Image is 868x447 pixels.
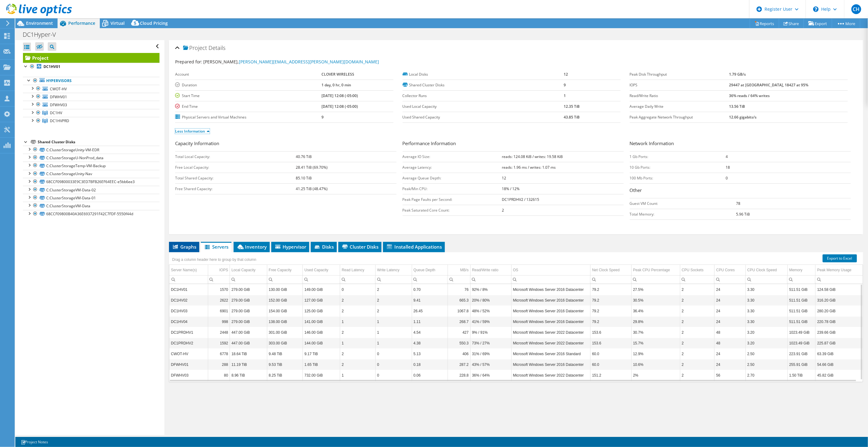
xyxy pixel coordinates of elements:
[321,82,351,88] b: 1 day, 0 hr, 0 min
[267,338,303,348] td: Column Free Capacity, Value 303.00 GiB
[715,275,746,284] td: Column CPU Cores, Filter cell
[23,93,160,101] a: DFWHV01
[43,64,60,69] b: DC1HV01
[746,327,788,338] td: Column CPU Clock Speed, Value 3.20
[175,103,321,110] label: End Time
[564,115,580,120] b: 43.85 TiB
[23,146,160,154] a: C:ClusterStorageUnity-VM-EDR
[470,275,511,284] td: Column Read/Write ratio, Filter cell
[140,20,168,26] span: Cloud Pricing
[267,306,303,316] td: Column Free Capacity, Value 154.00 GiB
[746,295,788,306] td: Column CPU Clock Speed, Value 3.30
[340,348,376,359] td: Column Read Latency, Value 2
[412,295,448,306] td: Column Queue Depth, Value 9.41
[375,338,412,348] td: Column Write Latency, Value 1
[175,183,296,194] td: Free Shared Capacity:
[340,327,376,338] td: Column Read Latency, Value 2
[448,338,470,348] td: Column MB/s, Value 550.3
[296,154,312,159] b: 40.76 TiB
[230,359,267,370] td: Column Local Capacity, Value 11.19 TiB
[564,93,566,98] b: 1
[823,254,857,262] a: Export to Excel
[230,295,267,306] td: Column Local Capacity, Value 279.00 GiB
[591,275,632,284] td: Column Net Clock Speed, Filter cell
[787,265,816,276] td: Memory Column
[175,162,296,173] td: Free Local Capacity:
[564,72,568,77] b: 12
[50,118,69,123] span: DC1HVPRD
[50,94,67,100] span: DFWHV01
[68,20,95,26] span: Performance
[448,316,470,327] td: Column MB/s, Value 268.7
[403,162,502,173] td: Average Latency:
[20,31,66,38] h1: DC1Hyper-V
[169,370,208,381] td: Column Server Name(s), Value DFWHV03
[340,295,376,306] td: Column Read Latency, Value 2
[403,71,564,77] label: Local Disks
[230,370,267,381] td: Column Local Capacity, Value 8.96 TiB
[630,173,726,183] td: 100 Mb Ports:
[23,194,160,202] a: C:ClusterStorageVM-Data-01
[591,348,632,359] td: Column Net Clock Speed, Value 60.0
[816,327,863,338] td: Column Peak Memory Usage, Value 239.66 GiB
[511,284,591,295] td: Column OS, Value Microsoft Windows Server 2016 Datacenter
[169,284,208,295] td: Column Server Name(s), Value DC1HV01
[511,275,591,284] td: Column OS, Filter cell
[169,275,208,284] td: Column Server Name(s), Filter cell
[303,327,340,338] td: Column Used Capacity, Value 146.00 GiB
[340,370,376,381] td: Column Read Latency, Value 1
[303,275,340,284] td: Column Used Capacity, Filter cell
[750,19,779,28] a: Reports
[412,275,448,284] td: Column Queue Depth, Filter cell
[340,265,376,276] td: Read Latency Column
[715,265,746,276] td: CPU Cores Column
[375,295,412,306] td: Column Write Latency, Value 2
[631,359,680,370] td: Column Peak CPU Percentage, Value 10.6%
[50,110,62,115] span: DC1HV
[729,82,808,88] b: 29447 at [GEOGRAPHIC_DATA], 18427 at 95%
[746,284,788,295] td: Column CPU Clock Speed, Value 3.30
[470,359,511,370] td: Column Read/Write ratio, Value 43% / 57%
[511,316,591,327] td: Column OS, Value Microsoft Windows Server 2016 Datacenter
[303,295,340,306] td: Column Used Capacity, Value 127.00 GiB
[502,186,520,191] b: 18% / 12%
[787,295,816,306] td: Column Memory, Value 511.51 GiB
[630,151,726,162] td: 1 Gb Ports:
[403,82,564,88] label: Shared Cluster Disks
[630,82,729,88] label: IOPS
[267,316,303,327] td: Column Free Capacity, Value 138.00 GiB
[591,284,632,295] td: Column Net Clock Speed, Value 79.2
[340,316,376,327] td: Column Read Latency, Value 1
[403,173,502,183] td: Average Queue Depth:
[804,19,832,28] a: Export
[680,275,715,284] td: Column CPU Sockets, Filter cell
[680,370,715,381] td: Column CPU Sockets, Value 2
[726,165,730,170] b: 18
[746,306,788,316] td: Column CPU Clock Speed, Value 3.30
[267,370,303,381] td: Column Free Capacity, Value 8.25 TiB
[591,338,632,348] td: Column Net Clock Speed, Value 153.6
[564,82,566,88] b: 9
[403,93,564,99] label: Collector Runs
[23,53,160,63] a: Project
[175,82,321,88] label: Duration
[470,370,511,381] td: Column Read/Write ratio, Value 36% / 64%
[230,275,267,284] td: Column Local Capacity, Filter cell
[448,265,470,276] td: MB/s Column
[175,173,296,183] td: Total Shared Capacity:
[303,306,340,316] td: Column Used Capacity, Value 125.00 GiB
[23,77,160,85] a: Hypervisors
[787,275,816,284] td: Column Memory, Filter cell
[787,370,816,381] td: Column Memory, Value 1.50 TiB
[208,338,230,348] td: Column IOPS, Value 1592
[680,327,715,338] td: Column CPU Sockets, Value 2
[303,338,340,348] td: Column Used Capacity, Value 144.00 GiB
[169,338,208,348] td: Column Server Name(s), Value DC1PRDHV2
[175,59,202,65] label: Prepared for:
[208,327,230,338] td: Column IOPS, Value 2448
[511,327,591,338] td: Column OS, Value Microsoft Windows Server 2022 Datacenter
[230,265,267,276] td: Local Capacity Column
[816,275,863,284] td: Column Peak Memory Usage, Filter cell
[403,140,624,148] h3: Performance Information
[208,316,230,327] td: Column IOPS, Value 998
